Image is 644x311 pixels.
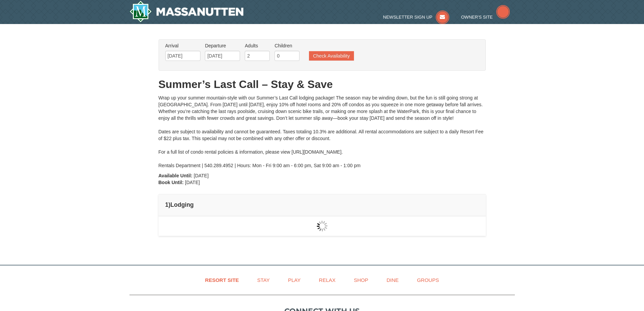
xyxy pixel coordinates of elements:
[345,272,377,288] a: Shop
[461,15,493,20] span: Owner's Site
[461,15,510,20] a: Owner's Site
[194,173,209,178] span: [DATE]
[245,42,270,49] label: Adults
[309,51,354,61] button: Check Availability
[129,1,244,22] img: Massanutten Resort Logo
[408,272,447,288] a: Groups
[159,94,486,169] div: Wrap up your summer mountain-style with our Summer’s Last Call lodging package! The season may be...
[383,15,432,20] span: Newsletter Sign Up
[378,272,407,288] a: Dine
[129,1,244,22] a: Massanutten Resort
[317,221,328,231] img: wait gif
[205,42,240,49] label: Departure
[165,201,479,208] h4: 1 Lodging
[168,201,170,208] span: )
[383,15,449,20] a: Newsletter Sign Up
[249,272,278,288] a: Stay
[185,180,200,185] span: [DATE]
[159,173,193,178] strong: Available Until:
[310,272,344,288] a: Relax
[159,180,184,185] strong: Book Until:
[275,42,300,49] label: Children
[280,272,309,288] a: Play
[165,42,200,49] label: Arrival
[197,272,247,288] a: Resort Site
[159,77,486,91] h1: Summer’s Last Call – Stay & Save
